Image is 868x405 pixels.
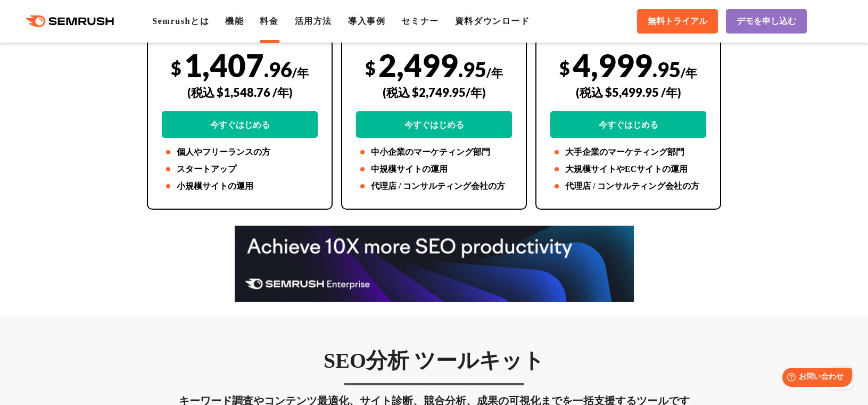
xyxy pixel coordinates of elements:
span: .96 [264,57,292,81]
div: (税込 $2,749.95/年) [356,73,512,111]
a: 資料ダウンロード [455,16,530,26]
span: 無料トライアル [648,16,707,27]
a: デモを申し込む [726,9,807,34]
span: .95 [652,57,681,81]
li: 中小企業のマーケティング部門 [356,146,512,159]
li: 中規模サイトの運用 [356,163,512,176]
div: 1,407 [162,46,318,138]
li: 個人やフリーランスの方 [162,146,318,159]
a: 今すぐはじめる [162,111,318,138]
iframe: Help widget launcher [773,363,856,393]
span: /年 [486,65,503,80]
span: /年 [292,65,309,80]
h3: SEO分析 ツールキット [147,348,721,374]
span: /年 [681,65,697,80]
li: 代理店 / コンサルティング会社の方 [356,180,512,193]
span: デモを申し込む [737,16,796,27]
a: 今すぐはじめる [356,111,512,138]
a: 無料トライアル [637,9,718,34]
a: 導入事例 [348,16,385,26]
a: Semrushとは [152,16,209,26]
a: 料金 [260,16,278,26]
a: 機能 [225,16,244,26]
div: 2,499 [356,46,512,138]
span: $ [365,57,376,79]
a: 活用方法 [295,16,332,26]
a: セミナー [401,16,439,26]
li: 代理店 / コンサルティング会社の方 [550,180,706,193]
span: $ [559,57,570,79]
li: 大手企業のマーケティング部門 [550,146,706,159]
li: 大規模サイトやECサイトの運用 [550,163,706,176]
div: (税込 $5,499.95 /年) [550,73,706,111]
a: 今すぐはじめる [550,111,706,138]
li: 小規模サイトの運用 [162,180,318,193]
div: (税込 $1,548.76 /年) [162,73,318,111]
div: 4,999 [550,46,706,138]
span: .95 [458,57,486,81]
li: スタートアップ [162,163,318,176]
span: $ [171,57,181,79]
